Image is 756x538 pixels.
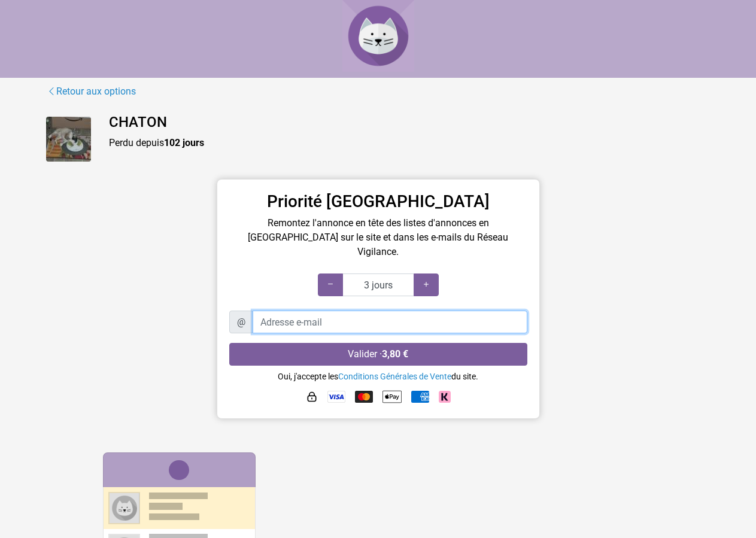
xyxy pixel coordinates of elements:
[229,343,527,366] button: Valider ·3,80 €
[382,387,402,406] img: Apple Pay
[253,311,527,333] input: Adresse e-mail
[109,114,711,131] h4: CHATON
[46,84,136,99] a: Retour aux options
[278,372,478,381] small: Oui, j'accepte les du site.
[229,192,527,212] h3: Priorité [GEOGRAPHIC_DATA]
[355,391,373,403] img: Mastercard
[411,391,429,403] img: American Express
[306,391,318,403] img: HTTPS : paiement sécurisé
[109,136,711,150] p: Perdu depuis
[327,391,345,403] img: Visa
[382,348,408,360] strong: 3,80 €
[164,137,204,148] strong: 102 jours
[229,216,527,259] p: Remontez l'annonce en tête des listes d'annonces en [GEOGRAPHIC_DATA] sur le site et dans les e-m...
[338,372,451,381] a: Conditions Générales de Vente
[439,391,451,403] img: Klarna
[229,311,253,333] span: @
